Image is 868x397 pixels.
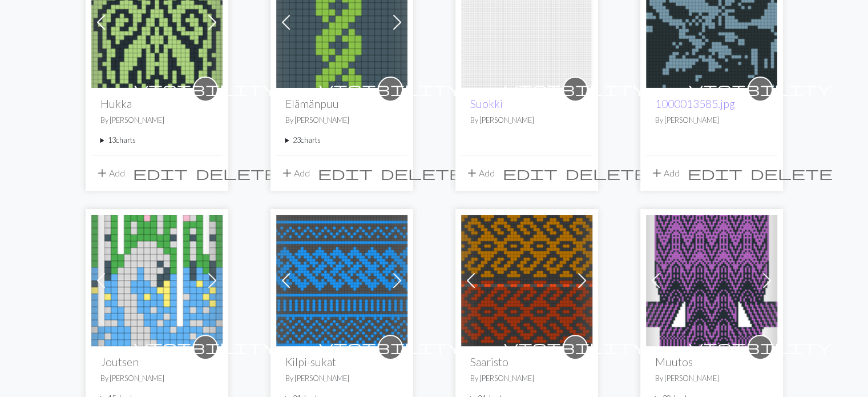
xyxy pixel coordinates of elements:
[461,162,499,184] button: Add
[688,165,742,181] span: edit
[318,166,373,180] i: Edit
[655,97,735,110] a: 1000013585.jpg
[381,165,463,181] span: delete
[746,162,837,184] button: Delete
[319,78,462,101] i: private
[285,373,398,384] p: By [PERSON_NAME]
[314,162,377,184] button: Edit
[134,78,277,101] i: private
[285,97,398,110] h2: Elämänpuu
[91,15,223,26] a: Hukka jalkaterä
[646,15,777,26] a: 1000013585.jpg
[192,162,282,184] button: Delete
[95,165,109,181] span: add
[134,338,277,356] span: visibility
[461,15,592,26] a: Suokki
[688,166,742,180] i: Edit
[276,162,314,184] button: Add
[470,115,583,126] p: By [PERSON_NAME]
[285,135,398,146] summary: 23charts
[689,338,831,356] span: visibility
[503,166,558,180] i: Edit
[504,78,647,101] i: private
[470,355,583,368] h2: Saaristo
[100,115,213,126] p: By [PERSON_NAME]
[646,274,777,284] a: fade
[566,165,648,181] span: delete
[689,336,831,359] i: private
[91,274,223,284] a: Anduril
[465,165,479,181] span: add
[196,165,278,181] span: delete
[276,15,407,26] a: Elämänpuu
[470,373,583,384] p: By [PERSON_NAME]
[129,162,192,184] button: Edit
[91,162,129,184] button: Add
[285,355,398,368] h2: Kilpi-sukat
[470,97,503,110] a: Suokki
[133,166,188,180] i: Edit
[100,373,213,384] p: By [PERSON_NAME]
[655,355,768,368] h2: Muutos
[689,80,831,98] span: visibility
[562,162,652,184] button: Delete
[655,373,768,384] p: By [PERSON_NAME]
[646,215,777,346] img: fade
[461,274,592,284] a: riemu
[750,165,833,181] span: delete
[100,97,213,110] h2: Hukka
[655,115,768,126] p: By [PERSON_NAME]
[134,336,277,359] i: private
[285,115,398,126] p: By [PERSON_NAME]
[503,165,558,181] span: edit
[504,336,647,359] i: private
[280,165,294,181] span: add
[319,338,462,356] span: visibility
[276,215,407,346] img: Kilpi-sukat
[650,165,664,181] span: add
[319,80,462,98] span: visibility
[689,78,831,101] i: private
[319,336,462,359] i: private
[504,80,647,98] span: visibility
[133,165,188,181] span: edit
[684,162,746,184] button: Edit
[100,355,213,368] h2: Joutsen
[504,338,647,356] span: visibility
[646,162,684,184] button: Add
[499,162,562,184] button: Edit
[100,135,213,146] summary: 13charts
[377,162,467,184] button: Delete
[134,80,277,98] span: visibility
[318,165,373,181] span: edit
[461,215,592,346] img: riemu
[91,215,223,346] img: Anduril
[276,274,407,284] a: Kilpi-sukat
